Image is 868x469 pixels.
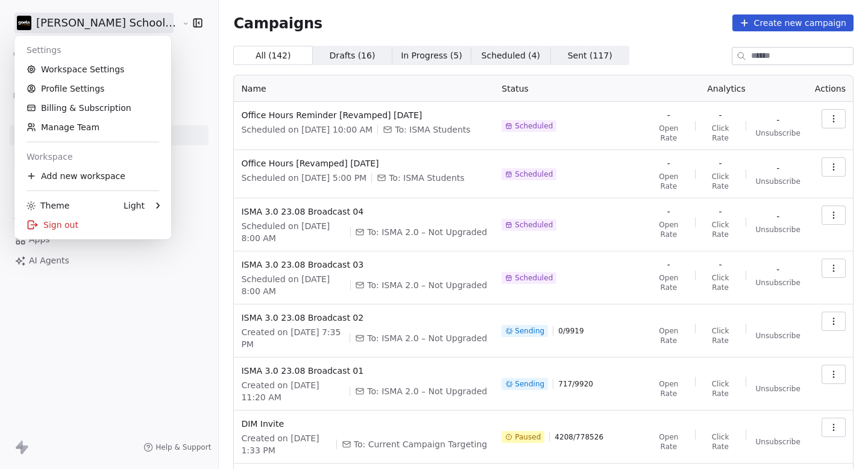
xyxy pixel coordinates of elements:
div: Settings [19,40,166,60]
div: Theme [27,200,69,212]
a: Billing & Subscription [19,98,166,118]
div: Sign out [19,215,166,234]
a: Manage Team [19,118,166,137]
a: Workspace Settings [19,60,166,79]
div: Light [124,200,145,212]
div: Workspace [19,147,166,166]
a: Profile Settings [19,79,166,98]
div: Add new workspace [19,166,166,186]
